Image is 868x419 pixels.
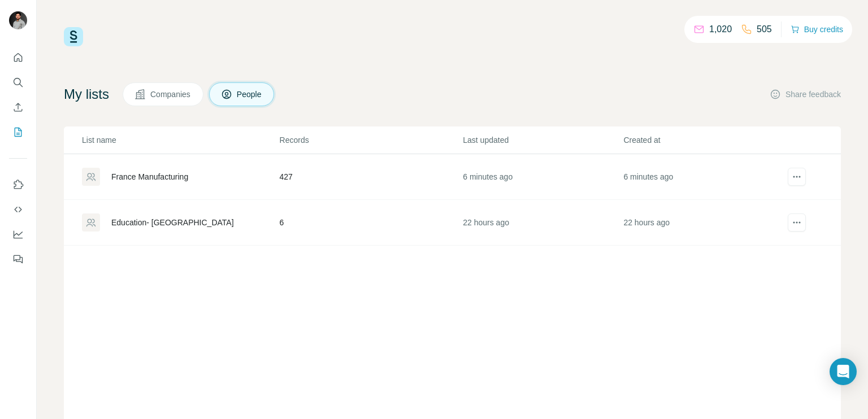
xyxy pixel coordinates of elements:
p: Last updated [463,134,622,146]
button: Use Surfe on LinkedIn [9,174,27,195]
button: Share feedback [770,89,841,100]
button: Quick start [9,47,27,68]
button: Dashboard [9,224,27,245]
p: 1,020 [709,23,732,36]
p: 505 [757,23,772,36]
span: People [237,89,263,100]
button: Search [9,72,27,93]
span: Companies [150,89,192,100]
button: Buy credits [791,21,843,37]
p: Records [280,134,462,146]
div: France Manufacturing [111,171,188,182]
button: actions [788,168,806,186]
div: Open Intercom Messenger [830,358,857,385]
td: 22 hours ago [462,200,623,246]
td: 6 [279,200,463,246]
button: Use Surfe API [9,199,27,220]
button: My lists [9,122,27,142]
h4: My lists [64,85,109,103]
td: 6 minutes ago [623,154,783,200]
img: Surfe Logo [64,27,83,46]
p: List name [82,134,279,146]
td: 6 minutes ago [462,154,623,200]
p: Created at [623,134,783,146]
button: actions [788,213,806,232]
button: Enrich CSV [9,97,27,117]
td: 427 [279,154,463,200]
td: 22 hours ago [623,200,783,246]
div: Education- [GEOGRAPHIC_DATA] [111,217,234,228]
img: Avatar [9,11,27,29]
button: Feedback [9,249,27,269]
